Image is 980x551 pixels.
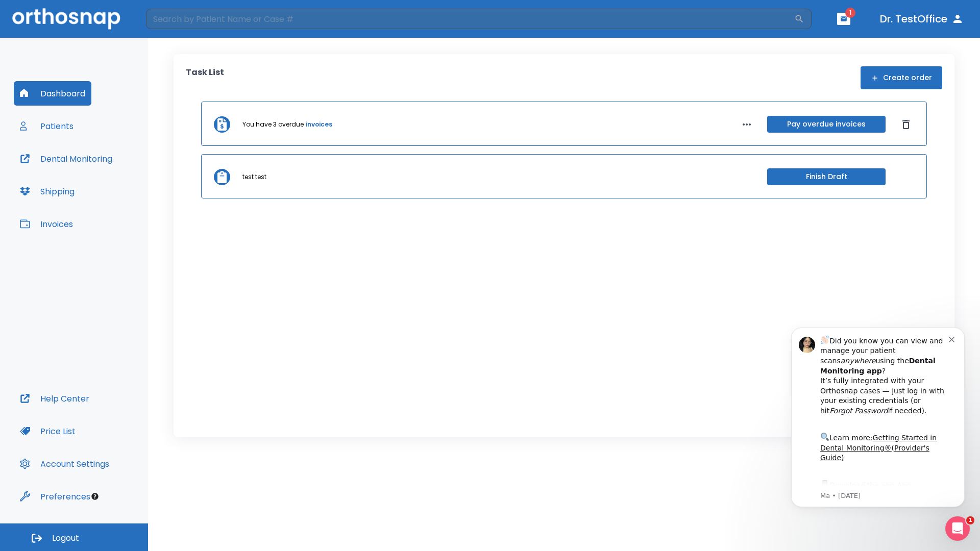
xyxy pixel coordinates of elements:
[14,212,79,236] button: Invoices
[898,116,914,133] button: Dismiss
[90,492,100,501] div: Tooltip anchor
[945,516,970,541] iframe: Intercom live chat
[845,8,855,18] span: 1
[12,8,120,29] img: Orthosnap
[14,114,80,138] button: Patients
[966,516,974,524] span: 1
[146,9,794,29] input: Search by Patient Name or Case #
[306,120,332,129] a: invoices
[14,484,96,509] button: Preferences
[861,66,942,89] button: Create order
[242,172,266,182] p: test test
[186,66,224,89] p: Task List
[14,452,115,476] button: Account Settings
[14,146,118,171] button: Dental Monitoring
[14,81,91,106] button: Dashboard
[14,419,82,443] button: Price List
[776,315,980,546] iframe: Intercom notifications message
[876,10,968,28] button: Dr. TestOffice
[767,168,886,185] button: Finish Draft
[14,386,95,411] button: Help Center
[14,179,81,204] button: Shipping
[242,120,304,129] p: You have 3 overdue
[767,116,886,133] button: Pay overdue invoices
[52,533,79,544] span: Logout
